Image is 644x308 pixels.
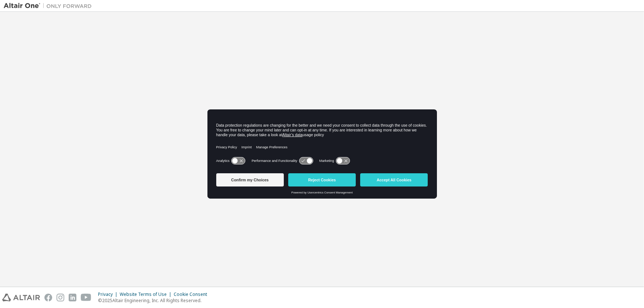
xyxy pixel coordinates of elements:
[69,294,76,301] img: linkedin.svg
[4,2,95,10] img: Altair One
[81,294,91,301] img: youtube.svg
[98,297,211,304] p: © 2025 Altair Engineering, Inc. All Rights Reserved.
[44,294,52,301] img: facebook.svg
[2,294,40,301] img: altair_logo.svg
[57,294,64,301] img: instagram.svg
[120,291,174,297] div: Website Terms of Use
[174,291,211,297] div: Cookie Consent
[98,291,120,297] div: Privacy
